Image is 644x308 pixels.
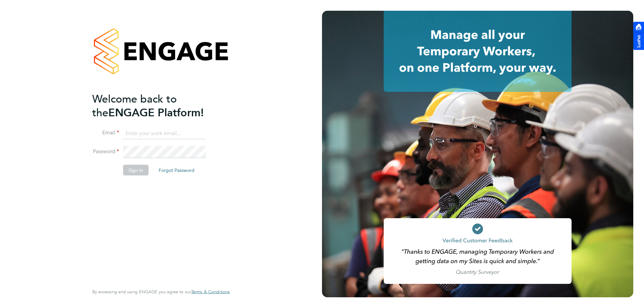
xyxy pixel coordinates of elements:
[123,165,149,175] button: Sign In
[123,127,206,139] input: Enter your work email...
[153,165,200,175] button: Forgot Password
[92,92,223,119] h2: ENGAGE Platform!
[92,289,230,295] span: By accessing and using ENGAGE you agree to our
[92,148,119,155] label: Password
[92,129,119,136] label: Email
[92,92,177,119] span: Welcome back to the
[191,289,230,295] a: Terms & Conditions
